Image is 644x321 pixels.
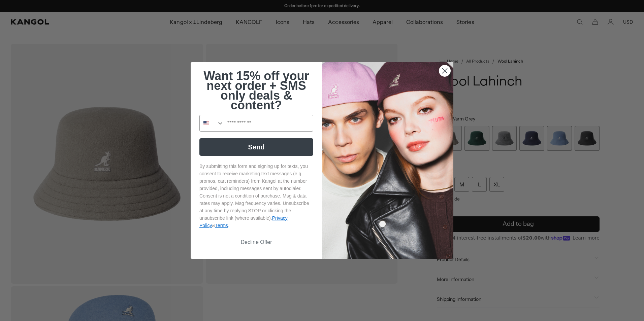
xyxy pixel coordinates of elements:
button: Search Countries [200,115,224,131]
button: Decline Offer [199,236,313,249]
p: By submitting this form and signing up for texts, you consent to receive marketing text messages ... [199,163,313,229]
img: United States [203,120,209,126]
img: 4fd34567-b031-494e-b820-426212470989.jpeg [322,62,453,259]
button: Send [199,138,313,156]
span: Want 15% off your next order + SMS only deals & content? [203,69,309,112]
a: Terms [215,223,228,228]
button: Close dialog [439,65,451,77]
input: Phone Number [224,115,313,131]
